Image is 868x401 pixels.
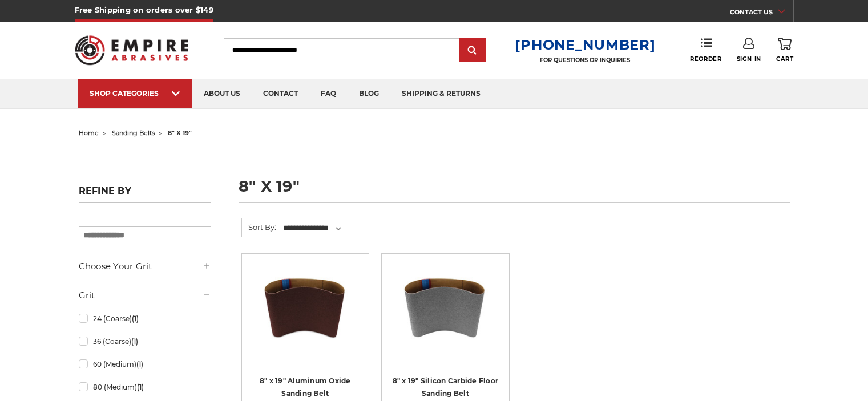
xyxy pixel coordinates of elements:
span: Reorder [690,55,721,63]
input: Submit [461,39,484,62]
a: Reorder [690,38,721,62]
a: 7-7-8" x 29-1-2 " Silicon Carbide belt for aggressive sanding on concrete and hardwood floors as ... [390,262,500,372]
a: about us [192,79,252,108]
select: Sort By: [281,220,348,237]
a: home [79,129,99,137]
a: blog [348,79,390,108]
span: (1) [136,360,143,368]
img: aluminum oxide 8x19 sanding belt [260,262,351,353]
a: sanding belts [112,129,155,137]
a: 80 (Medium) [79,377,211,397]
a: aluminum oxide 8x19 sanding belt [250,262,361,372]
h5: Choose Your Grit [79,260,211,273]
img: Empire Abrasives [75,28,189,72]
p: FOR QUESTIONS OR INQUIRIES [515,56,655,64]
a: [PHONE_NUMBER] [515,37,655,53]
span: Sign In [737,55,761,63]
a: faq [309,79,348,108]
span: Cart [776,55,793,63]
a: 60 (Medium) [79,354,211,374]
span: (1) [137,383,144,391]
a: 24 (Coarse) [79,309,211,329]
a: Cart [776,38,793,63]
a: 36 (Coarse) [79,331,211,351]
h5: Refine by [79,185,211,203]
img: 7-7-8" x 29-1-2 " Silicon Carbide belt for aggressive sanding on concrete and hardwood floors as ... [399,262,491,353]
h5: Grit [79,289,211,302]
span: 8" x 19" [168,129,192,137]
h1: 8" x 19" [239,179,790,203]
span: (1) [131,337,138,346]
a: 8" x 19" Aluminum Oxide Sanding Belt [260,376,351,398]
a: shipping & returns [390,79,492,108]
a: CONTACT US [730,6,793,22]
a: contact [252,79,309,108]
label: Sort By: [242,218,276,236]
a: 8" x 19" Silicon Carbide Floor Sanding Belt [393,376,499,398]
div: SHOP CATEGORIES [90,89,181,98]
span: (1) [132,314,139,323]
